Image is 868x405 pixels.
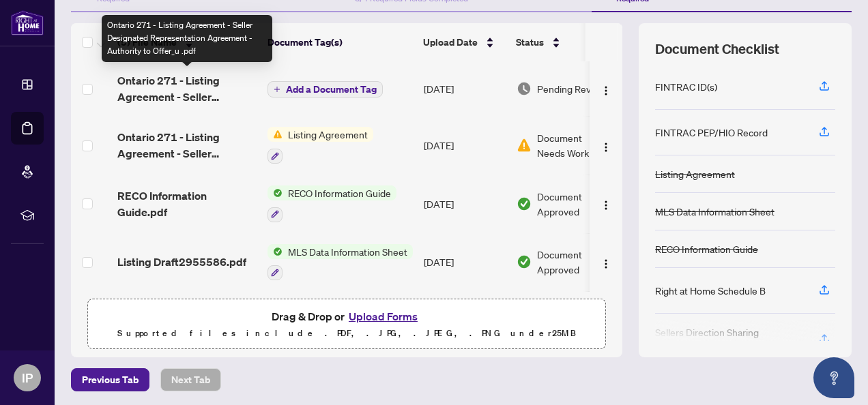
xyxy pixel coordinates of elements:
span: Listing Draft2955586.pdf [117,254,246,270]
img: Status Icon [267,185,283,200]
img: Status Icon [267,244,283,259]
span: Drag & Drop or [272,307,422,325]
img: Document Status [517,138,532,153]
button: Status IconRECO Information Guide [267,185,396,222]
img: Status Icon [267,127,283,142]
button: Logo [595,78,617,100]
span: Ontario 271 - Listing Agreement - Seller Designated Representation Agreement - Authority to Offer... [117,72,257,105]
th: Upload Date [418,23,510,61]
div: FINTRAC ID(s) [655,79,717,94]
img: Logo [601,200,611,211]
img: Document Status [517,196,532,211]
span: Add a Document Tag [286,85,377,94]
button: Status IconListing Agreement [267,127,373,164]
span: RECO Information Guide [283,185,396,200]
button: Logo [595,193,617,215]
span: MLS Data Information Sheet [283,244,413,259]
span: Document Approved [537,189,622,219]
span: Upload Date [423,35,478,50]
button: Next Tab [160,368,221,391]
span: plus [274,86,280,93]
button: Open asap [813,357,854,398]
img: Logo [601,142,611,153]
div: Right at Home Schedule B [655,283,766,298]
button: Add a Document Tag [267,81,383,97]
button: Add a Document Tag [267,80,383,98]
td: [DATE] [418,175,511,233]
th: Document Tag(s) [262,23,418,61]
button: Logo [595,134,617,156]
span: Document Approved [537,247,622,277]
span: Ontario 271 - Listing Agreement - Seller Designated Representation Agreement - Authority to Offer... [117,129,257,162]
td: [DATE] [418,116,511,175]
div: Ontario 271 - Listing Agreement - Seller Designated Representation Agreement - Authority to Offer... [102,15,272,62]
span: Listing Agreement [283,127,373,142]
td: [DATE] [418,61,511,116]
th: Status [510,23,626,61]
span: Status [516,35,544,50]
img: logo [11,10,44,35]
span: IP [22,368,33,387]
button: Status IconMLS Data Information Sheet [267,244,413,281]
div: MLS Data Information Sheet [655,204,775,219]
div: FINTRAC PEP/HIO Record [655,125,768,140]
span: Drag & Drop orUpload FormsSupported files include .PDF, .JPG, .JPEG, .PNG under25MB [88,299,605,350]
p: Supported files include .PDF, .JPG, .JPEG, .PNG under 25 MB [96,325,597,342]
img: Logo [601,85,611,96]
img: Logo [601,258,611,269]
button: Previous Tab [71,368,149,391]
span: Document Checklist [655,40,779,59]
td: [DATE] [418,233,511,292]
span: Previous Tab [82,369,139,391]
img: Document Status [517,81,532,96]
div: RECO Information Guide [655,241,758,256]
td: [DATE] [418,291,511,350]
span: Document Needs Work [537,130,608,160]
span: Pending Review [537,81,605,96]
img: Document Status [517,254,532,269]
div: Listing Agreement [655,166,735,181]
button: Logo [595,251,617,273]
button: Upload Forms [345,307,422,325]
span: RECO Information Guide.pdf [117,187,257,220]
